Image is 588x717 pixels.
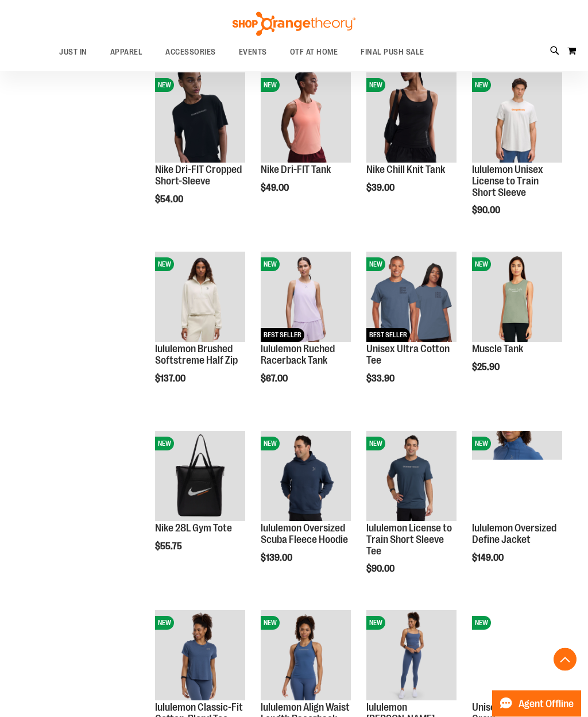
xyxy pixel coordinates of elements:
[155,73,245,165] a: Nike Dri-FIT Cropped Short-SleeveNEW
[366,258,385,272] span: NEW
[155,374,187,384] span: $137.00
[366,431,457,522] img: lululemon License to Train Short Sleeve Tee
[472,344,523,355] a: Muscle Tank
[261,611,351,701] img: lululemon Align Waist Length Racerback Tank
[366,616,385,630] span: NEW
[261,164,331,176] a: Nike Dri-FIT Tank
[366,437,385,451] span: NEW
[155,611,245,701] img: lululemon Classic-Fit Cotton-Blend Tee
[361,426,462,604] div: product
[149,246,251,413] div: product
[261,611,351,703] a: lululemon Align Waist Length Racerback TankNEW
[155,252,245,344] a: lululemon Brushed Softstreme Half ZipNEW
[472,437,491,451] span: NEW
[261,329,304,342] span: BEST SELLER
[261,431,351,522] img: lululemon Oversized Scuba Fleece Hoodie
[361,39,424,65] span: FINAL PUSH SALE
[155,431,245,523] a: Nike 28L Gym ToteNEW
[366,183,396,194] span: $39.00
[366,344,450,367] a: Unisex Ultra Cotton Tee
[261,553,294,564] span: $139.00
[366,523,452,557] a: lululemon License to Train Short Sleeve Tee
[290,39,338,65] span: OTF AT HOME
[466,426,568,592] div: product
[110,39,143,65] span: APPAREL
[155,164,242,187] a: Nike Dri-FIT Cropped Short-Sleeve
[366,611,457,703] a: lululemon Wunder Train Strappy TankNEW
[492,691,581,717] button: Agent Offline
[149,67,251,234] div: product
[361,67,462,222] div: product
[472,431,562,522] img: lululemon Oversized Define Jacket
[366,611,457,701] img: lululemon Wunder Train Strappy Tank
[155,431,245,522] img: Nike 28L Gym Tote
[255,246,357,413] div: product
[155,195,185,205] span: $54.00
[472,164,543,199] a: lululemon Unisex License to Train Short Sleeve
[155,79,174,92] span: NEW
[261,523,348,546] a: lululemon Oversized Scuba Fleece Hoodie
[366,79,385,92] span: NEW
[472,73,562,163] img: lululemon Unisex License to Train Short Sleeve
[261,183,291,194] span: $49.00
[261,252,351,342] img: lululemon Ruched Racerback Tank
[466,67,568,245] div: product
[366,73,457,163] img: Nike Chill Knit Tank
[231,12,357,36] img: Shop Orangetheory
[366,564,396,575] span: $90.00
[472,79,491,92] span: NEW
[165,39,216,65] span: ACCESSORIES
[155,616,174,630] span: NEW
[472,258,491,272] span: NEW
[366,374,396,384] span: $33.90
[155,252,245,342] img: lululemon Brushed Softstreme Half Zip
[366,164,445,176] a: Nike Chill Knit Tank
[519,699,574,710] span: Agent Offline
[472,252,562,344] a: Muscle TankNEW
[472,431,562,523] a: lululemon Oversized Define JacketNEW
[366,252,457,344] a: Unisex Ultra Cotton TeeNEWBEST SELLER
[472,616,491,630] span: NEW
[472,363,501,373] span: $25.90
[261,616,280,630] span: NEW
[361,246,462,413] div: product
[366,329,410,342] span: BEST SELLER
[255,67,357,222] div: product
[366,73,457,165] a: Nike Chill Knit TankNEW
[149,426,251,581] div: product
[155,73,245,163] img: Nike Dri-FIT Cropped Short-Sleeve
[472,252,562,342] img: Muscle Tank
[366,431,457,523] a: lululemon License to Train Short Sleeve TeeNEW
[261,374,289,384] span: $67.00
[366,252,457,342] img: Unisex Ultra Cotton Tee
[261,73,351,165] a: Nike Dri-FIT TankNEW
[155,258,174,272] span: NEW
[155,437,174,451] span: NEW
[466,246,568,402] div: product
[472,523,556,546] a: lululemon Oversized Define Jacket
[261,344,335,367] a: lululemon Ruched Racerback Tank
[261,437,280,451] span: NEW
[155,344,238,367] a: lululemon Brushed Softstreme Half Zip
[155,523,232,534] a: Nike 28L Gym Tote
[261,73,351,163] img: Nike Dri-FIT Tank
[255,426,357,592] div: product
[472,611,562,701] img: Unisex Nike Fleece Crew
[155,542,184,552] span: $55.75
[472,73,562,165] a: lululemon Unisex License to Train Short SleeveNEW
[472,553,505,564] span: $149.00
[261,431,351,523] a: lululemon Oversized Scuba Fleece HoodieNEW
[239,39,267,65] span: EVENTS
[554,648,577,671] button: Back To Top
[472,206,502,216] span: $90.00
[155,611,245,703] a: lululemon Classic-Fit Cotton-Blend TeeNEW
[261,79,280,92] span: NEW
[472,611,562,703] a: Unisex Nike Fleece CrewNEW
[261,258,280,272] span: NEW
[261,252,351,344] a: lululemon Ruched Racerback TankNEWBEST SELLER
[59,39,87,65] span: JUST IN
